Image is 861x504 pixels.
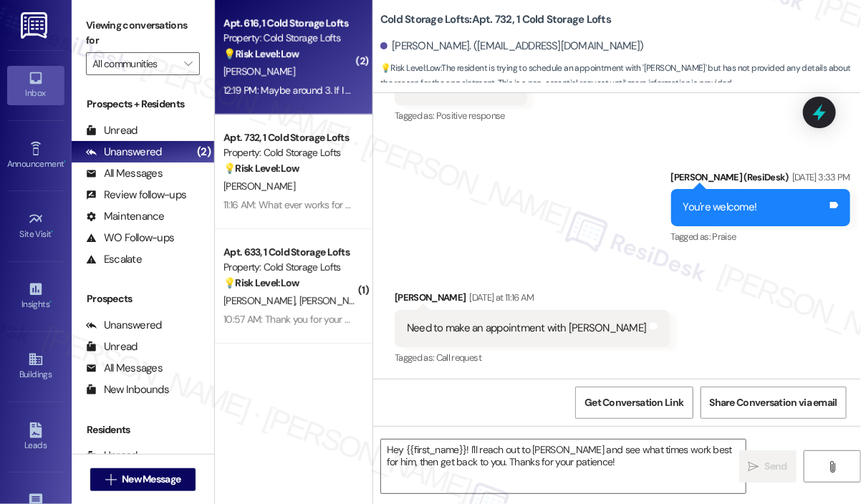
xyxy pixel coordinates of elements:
[86,361,163,376] div: All Messages
[739,450,797,483] button: Send
[223,47,299,60] strong: 💡 Risk Level: Low
[765,459,787,474] span: Send
[749,461,759,472] i: 
[90,468,196,491] button: New Message
[223,198,360,211] div: 11:16 AM: What ever works for him
[86,14,200,52] label: Viewing conversations for
[86,188,186,203] div: Review follow-ups
[395,290,670,310] div: [PERSON_NAME]
[86,123,138,138] div: Unread
[193,141,214,163] div: (2)
[223,130,356,145] div: Apt. 732, 1 Cold Storage Lofts
[223,16,356,31] div: Apt. 616, 1 Cold Storage Lofts
[223,260,356,275] div: Property: Cold Storage Lofts
[671,226,850,247] div: Tagged as:
[105,474,116,485] i: 
[86,339,138,354] div: Unread
[380,62,441,74] strong: 💡 Risk Level: Low
[701,387,847,419] button: Share Conversation via email
[395,347,670,368] div: Tagged as:
[710,395,837,410] span: Share Conversation via email
[7,418,64,457] a: Leads
[86,166,163,181] div: All Messages
[683,200,757,215] div: You're welcome!
[72,291,214,306] div: Prospects
[86,231,174,246] div: WO Follow-ups
[223,31,356,46] div: Property: Cold Storage Lofts
[789,170,850,185] div: [DATE] 3:33 PM
[299,294,371,307] span: [PERSON_NAME]
[86,252,142,267] div: Escalate
[380,39,644,54] div: [PERSON_NAME]. ([EMAIL_ADDRESS][DOMAIN_NAME])
[223,84,675,97] div: 12:19 PM: Maybe around 3. If I was to rent a U-Haul would there be people to help me move my bed ...
[7,277,64,316] a: Insights •
[223,65,295,78] span: [PERSON_NAME]
[86,382,169,397] div: New Inbounds
[7,207,64,246] a: Site Visit •
[436,110,505,122] span: Positive response
[671,170,850,190] div: [PERSON_NAME] (ResiDesk)
[380,12,611,27] b: Cold Storage Lofts: Apt. 732, 1 Cold Storage Lofts
[381,440,746,493] textarea: Hey {{first_name}}! I'll reach out to [PERSON_NAME] and see what times work best for him, then ge...
[223,180,295,193] span: [PERSON_NAME]
[436,352,481,364] span: Call request
[184,58,192,69] i: 
[92,52,177,75] input: All communities
[223,145,356,160] div: Property: Cold Storage Lofts
[72,97,214,112] div: Prospects + Residents
[86,209,165,224] div: Maintenance
[713,231,736,243] span: Praise
[7,347,64,386] a: Buildings
[7,66,64,105] a: Inbox
[223,162,299,175] strong: 💡 Risk Level: Low
[86,448,138,463] div: Unread
[223,276,299,289] strong: 💡 Risk Level: Low
[575,387,693,419] button: Get Conversation Link
[86,145,162,160] div: Unanswered
[64,157,66,167] span: •
[407,321,647,336] div: Need to make an appointment with [PERSON_NAME]
[52,227,54,237] span: •
[49,297,52,307] span: •
[86,318,162,333] div: Unanswered
[395,105,527,126] div: Tagged as:
[223,294,299,307] span: [PERSON_NAME]
[122,472,181,487] span: New Message
[466,290,534,305] div: [DATE] at 11:16 AM
[827,461,837,472] i: 
[223,245,356,260] div: Apt. 633, 1 Cold Storage Lofts
[72,422,214,437] div: Residents
[585,395,683,410] span: Get Conversation Link
[380,61,861,92] span: : The resident is trying to schedule an appointment with '[PERSON_NAME]' but has not provided any...
[21,12,50,39] img: ResiDesk Logo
